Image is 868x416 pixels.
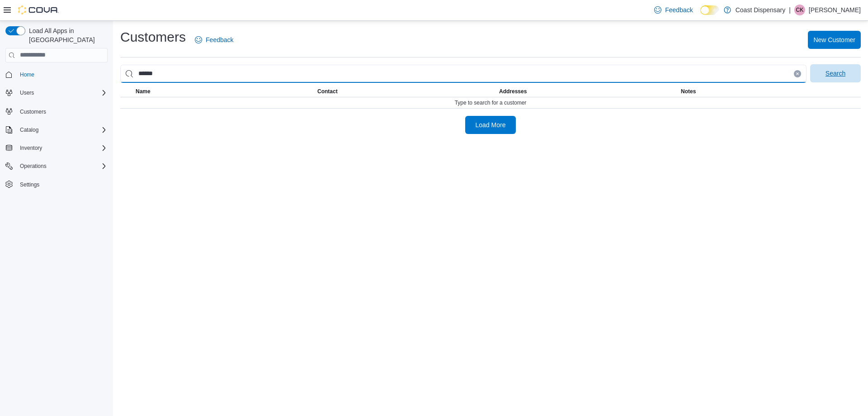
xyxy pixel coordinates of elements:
span: Users [16,87,108,98]
span: Contact [317,88,338,95]
span: Operations [16,161,108,172]
span: Home [20,71,34,78]
img: Cova [18,5,59,14]
span: Addresses [499,88,527,95]
span: Load All Apps in [GEOGRAPHIC_DATA] [25,26,108,44]
span: CK [796,5,804,15]
span: Catalog [20,126,38,134]
span: Inventory [20,144,42,152]
span: Customers [16,105,108,117]
button: Catalog [16,124,42,135]
button: Customers [2,105,111,118]
a: Home [16,69,38,80]
button: Search [810,64,861,82]
span: Name [136,88,151,95]
button: Load More [465,116,516,134]
span: Load More [476,120,506,129]
span: Home [16,69,108,80]
button: New Customer [808,31,861,49]
a: Feedback [651,1,696,19]
button: Inventory [16,143,46,153]
span: Feedback [206,35,233,44]
input: Dark Mode [700,5,719,15]
button: Users [2,86,111,99]
span: Settings [16,179,108,190]
span: Search [826,69,845,78]
button: Inventory [2,142,111,154]
nav: Complex example [5,64,108,215]
span: New Customer [813,35,855,44]
span: Type to search for a customer [455,99,527,106]
button: Operations [2,160,111,172]
span: Notes [681,88,696,95]
span: Settings [20,181,39,188]
button: Operations [16,161,50,172]
p: [PERSON_NAME] [809,5,861,15]
a: Customers [16,106,50,117]
button: Users [16,87,38,98]
span: Customers [20,108,46,115]
span: Feedback [665,5,693,14]
button: Home [2,68,111,81]
span: Operations [20,163,47,170]
button: Settings [2,178,111,191]
span: Catalog [16,124,108,135]
a: Settings [16,179,43,190]
button: Catalog [2,124,111,136]
a: Feedback [191,31,237,49]
div: Charles Keenum [794,5,805,15]
p: Coast Dispensary [736,5,786,15]
span: Inventory [16,143,108,153]
h1: Customers [120,28,186,46]
button: Clear input [794,70,801,77]
span: Users [20,89,34,96]
p: | [789,5,791,15]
